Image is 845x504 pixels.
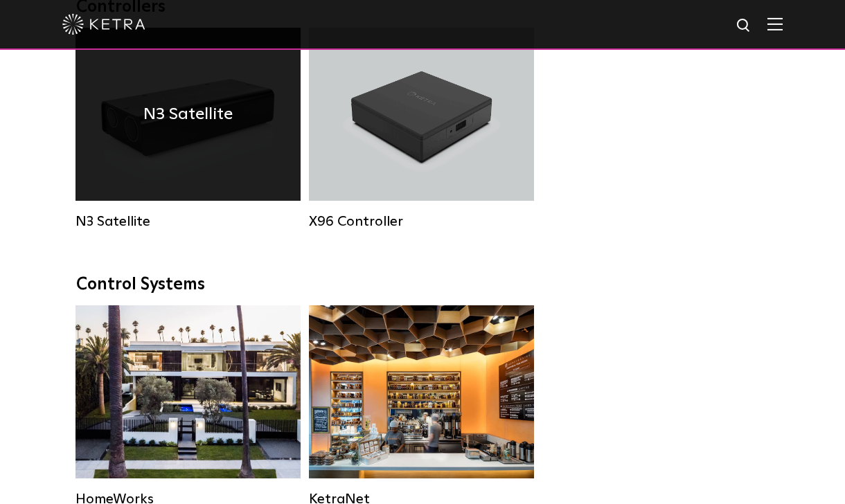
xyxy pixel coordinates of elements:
div: N3 Satellite [75,213,301,230]
div: X96 Controller [309,213,534,230]
img: search icon [736,17,753,35]
a: N3 Satellite N3 Satellite [75,28,301,228]
img: ketra-logo-2019-white [62,14,145,35]
div: Control Systems [76,275,769,295]
a: X96 Controller X96 Controller [309,28,534,228]
img: Hamburger%20Nav.svg [767,17,783,30]
h4: N3 Satellite [143,101,233,127]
